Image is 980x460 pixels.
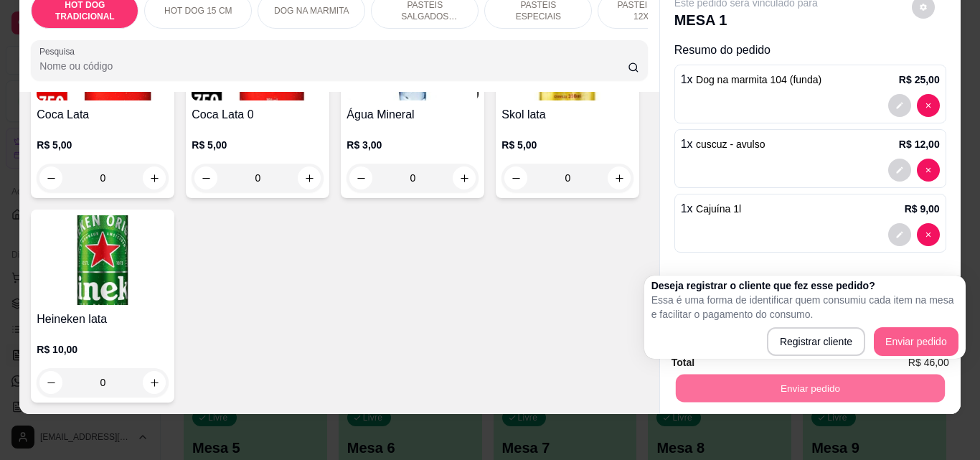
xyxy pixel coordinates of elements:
p: HOT DOG 15 CM [164,5,232,17]
button: decrease-product-quantity [917,223,940,246]
h4: Heineken lata [37,311,169,328]
p: 1 x [681,136,765,153]
img: product-image [37,215,169,305]
button: decrease-product-quantity [39,371,62,394]
button: Registrar cliente [767,327,865,356]
p: R$ 25,00 [899,72,940,87]
input: Pesquisa [39,59,628,73]
p: R$ 5,00 [37,138,169,152]
h4: Água Mineral [347,106,479,123]
p: MESA 1 [674,10,818,30]
button: increase-product-quantity [453,166,476,189]
button: increase-product-quantity [143,371,166,394]
p: 1 x [681,71,821,88]
button: decrease-product-quantity [888,223,911,246]
label: Pesquisa [39,45,80,57]
button: decrease-product-quantity [194,166,217,189]
h4: Coca Lata 0 [192,106,324,123]
p: R$ 3,00 [347,138,479,152]
strong: Total [672,357,694,368]
h4: Skol lata [501,106,633,123]
p: DOG NA MARMITA [274,5,349,17]
button: decrease-product-quantity [504,166,527,189]
p: 1 x [681,200,741,217]
p: Resumo do pedido [674,42,946,59]
p: R$ 10,00 [37,342,169,357]
span: Cajuína 1l [696,203,741,215]
button: Enviar pedido [874,327,958,356]
span: cuscuz - avulso [696,139,765,150]
button: decrease-product-quantity [917,159,940,182]
p: R$ 9,00 [905,202,940,216]
button: decrease-product-quantity [349,166,372,189]
button: decrease-product-quantity [917,94,940,117]
p: Essa é uma forma de identificar quem consumiu cada item na mesa e facilitar o pagamento do consumo. [651,293,958,321]
button: decrease-product-quantity [888,159,911,182]
button: decrease-product-quantity [39,166,62,189]
button: decrease-product-quantity [888,94,911,117]
span: Dog na marmita 104 (funda) [696,74,821,85]
h2: Deseja registrar o cliente que fez esse pedido? [651,278,958,293]
p: R$ 5,00 [501,138,633,152]
h4: Coca Lata [37,106,169,123]
button: increase-product-quantity [143,166,166,189]
button: increase-product-quantity [608,166,631,189]
button: increase-product-quantity [298,166,321,189]
button: Enviar pedido [675,374,944,402]
span: R$ 46,00 [908,355,949,370]
p: R$ 12,00 [899,137,940,151]
p: R$ 5,00 [192,138,324,152]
